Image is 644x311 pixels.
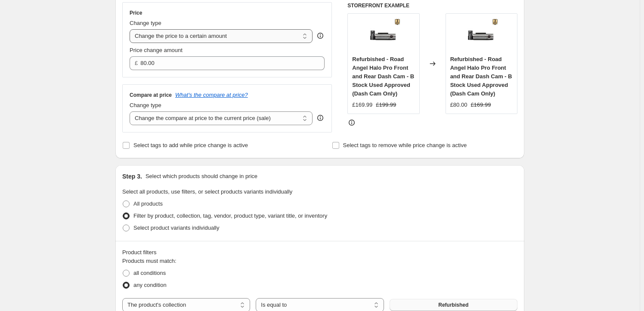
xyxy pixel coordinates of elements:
[122,248,517,257] div: Product filters
[133,225,219,231] span: Select product variants individually
[133,142,248,148] span: Select tags to add while price change is active
[122,172,142,181] h2: Step 3.
[343,142,467,148] span: Select tags to remove while price change is active
[471,101,491,109] strike: £169.99
[130,47,183,53] span: Price change amount
[175,92,248,98] button: What's the compare at price?
[135,60,138,66] span: £
[146,172,257,181] p: Select which products should change in price
[347,2,517,9] h6: STOREFRONT EXAMPLE
[450,56,512,97] span: Refurbished - Road Angel Halo Pro Front and Rear Dash Cam - B Stock Used Approved (Dash Cam Only)
[450,101,468,109] div: £80.00
[130,92,172,99] h3: Compare at price
[122,258,176,264] span: Products must match:
[133,200,163,207] span: All products
[133,212,327,219] span: Filter by product, collection, tag, vendor, product type, variant title, or inventory
[122,188,292,195] span: Select all products, use filters, or select products variants individually
[316,114,325,122] div: help
[316,31,325,40] div: help
[140,56,311,70] input: 80.00
[352,101,372,109] div: £169.99
[464,18,498,52] img: HaloPro01_7bba7df4-8df5-4d8b-a828-ce1a17b20979_80x.jpg
[130,20,161,26] span: Change type
[133,270,166,276] span: all conditions
[366,18,401,52] img: HaloPro01_7bba7df4-8df5-4d8b-a828-ce1a17b20979_80x.jpg
[438,302,468,308] span: Refurbished
[133,282,167,288] span: any condition
[352,56,414,97] span: Refurbished - Road Angel Halo Pro Front and Rear Dash Cam - B Stock Used Approved (Dash Cam Only)
[376,101,396,109] strike: £199.99
[130,102,161,108] span: Change type
[390,299,517,311] button: Refurbished
[130,9,142,16] h3: Price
